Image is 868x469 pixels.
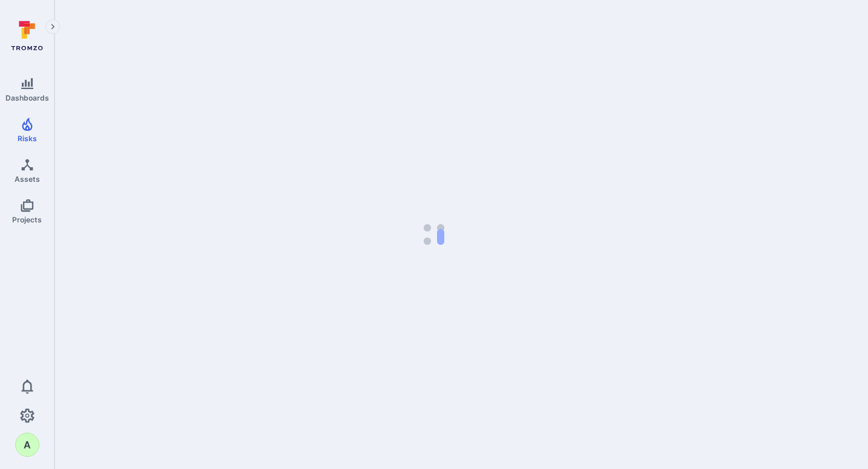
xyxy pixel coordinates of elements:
button: A [15,433,39,457]
button: Expand navigation menu [45,19,60,34]
span: Risks [18,134,37,143]
span: Projects [12,215,42,224]
i: Expand navigation menu [48,22,57,32]
span: Assets [15,175,40,184]
div: andras.nemes@snowsoftware.com [15,433,39,457]
span: Dashboards [5,93,49,102]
